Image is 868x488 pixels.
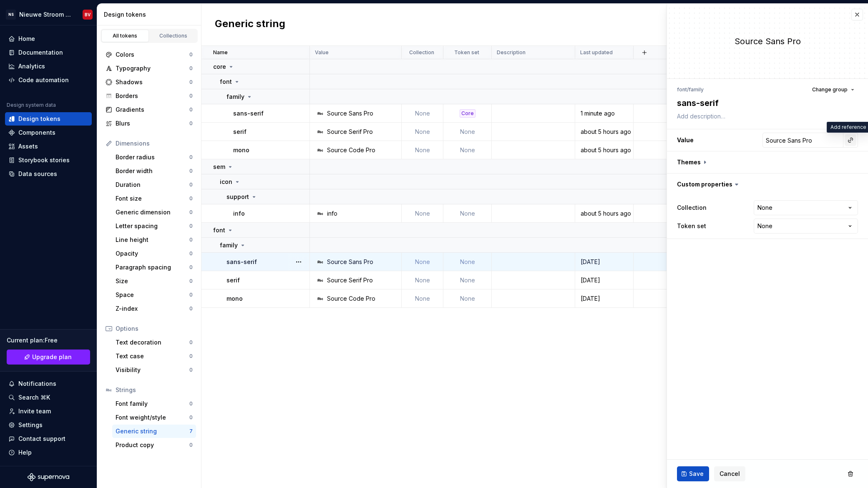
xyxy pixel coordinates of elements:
div: 0 [189,264,193,271]
div: Typography [116,64,189,73]
a: Letter spacing0 [112,219,196,233]
div: Size [116,277,189,285]
div: Source Serif Pro [327,128,373,136]
div: 0 [189,181,193,188]
a: Upgrade plan [7,350,90,365]
a: Blurs0 [102,117,196,130]
a: Assets [5,140,92,153]
p: serif [233,128,247,136]
a: Borders0 [102,89,196,103]
div: Storybook stories [18,156,70,164]
div: Notifications [18,380,56,388]
a: Design tokens [5,112,92,126]
td: None [443,123,492,141]
a: Data sources [5,167,92,181]
p: sem [213,163,225,171]
a: Z-index0 [112,302,196,315]
a: Storybook stories [5,153,92,167]
p: support [226,193,249,201]
div: Text case [116,352,189,360]
div: 0 [189,250,193,257]
button: Help [5,446,92,459]
div: Assets [18,142,38,151]
div: Collections [153,33,194,39]
div: Duration [116,181,189,189]
li: font [677,86,687,93]
div: 0 [189,195,193,202]
div: Current plan : Free [7,336,90,345]
p: Last updated [580,49,613,56]
p: font [220,78,232,86]
button: Search ⌘K [5,391,92,404]
div: Blurs [116,119,189,128]
div: 0 [189,339,193,346]
button: Notifications [5,377,92,390]
button: Save [677,466,709,481]
a: Gradients0 [102,103,196,116]
span: Change group [812,86,848,93]
li: / [687,86,689,93]
div: All tokens [104,33,146,39]
a: Code automation [5,73,92,87]
button: Cancel [714,466,745,481]
a: Generic string7 [112,425,196,438]
div: Home [18,35,35,43]
div: BV [85,11,91,18]
a: Border radius0 [112,151,196,164]
a: Opacity0 [112,247,196,260]
a: Size0 [112,274,196,288]
div: Generic string [116,427,189,435]
a: Text decoration0 [112,336,196,349]
div: Source Code Pro [327,294,375,303]
button: NSNieuwe Stroom Design SystemBV [2,5,95,23]
div: Design system data [7,102,56,108]
span: Save [689,470,704,478]
div: Analytics [18,62,45,70]
div: 7 [189,428,193,435]
div: 0 [189,278,193,284]
div: Design tokens [104,10,198,19]
div: Settings [18,421,43,429]
div: 0 [189,292,193,298]
p: Description [497,49,526,56]
div: Options [116,324,193,333]
div: 0 [189,400,193,407]
div: about 5 hours ago [576,209,633,218]
a: Product copy0 [112,438,196,452]
div: 0 [189,414,193,421]
div: Source Sans Pro [327,109,373,118]
label: Token set [677,222,706,230]
div: Paragraph spacing [116,263,189,272]
p: Value [315,49,329,56]
p: mono [233,146,249,154]
a: Space0 [112,288,196,302]
button: Change group [808,84,858,96]
div: 1 minute ago [576,109,633,118]
div: [DATE] [576,258,633,266]
li: family [689,86,704,93]
div: Source Serif Pro [327,276,373,284]
td: None [443,141,492,159]
div: Components [18,128,55,137]
div: Opacity [116,249,189,258]
div: about 5 hours ago [576,128,633,136]
div: 0 [189,168,193,174]
div: Source Code Pro [327,146,375,154]
p: mono [226,294,243,303]
div: Font family [116,400,189,408]
div: info [327,209,337,218]
div: Data sources [18,170,57,178]
div: Shadows [116,78,189,86]
a: Duration0 [112,178,196,191]
div: 0 [189,367,193,373]
div: Code automation [18,76,69,84]
td: None [443,253,492,271]
td: None [402,104,443,123]
div: 0 [189,154,193,161]
div: Design tokens [18,115,60,123]
a: Typography0 [102,62,196,75]
div: Generic dimension [116,208,189,216]
p: sans-serif [233,109,264,118]
td: None [443,271,492,289]
td: None [402,123,443,141]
